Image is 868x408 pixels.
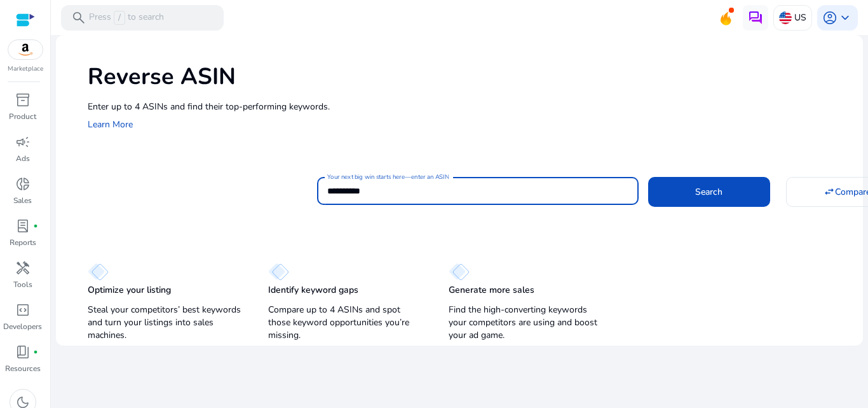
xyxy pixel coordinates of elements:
[10,237,36,248] p: Reports
[15,92,31,108] span: inventory_2
[794,6,806,29] p: US
[779,11,792,24] img: us.svg
[837,10,853,25] span: keyboard_arrow_down
[5,363,41,374] p: Resources
[15,302,31,318] span: code_blocks
[648,177,770,206] button: Search
[9,111,36,122] p: Product
[13,279,32,290] p: Tools
[8,64,43,74] p: Marketplace
[15,344,31,360] span: book_4
[822,10,837,25] span: account_circle
[449,284,534,297] p: Generate more sales
[449,304,604,342] p: Find the high-converting keywords your competitors are using and boost your ad game.
[33,223,38,229] span: fiber_manual_record
[15,176,31,192] span: donut_small
[88,100,850,113] p: Enter up to 4 ASINs and find their top-performing keywords.
[16,153,30,164] p: Ads
[268,284,358,297] p: Identify keyword gaps
[268,263,289,281] img: diamond.svg
[33,349,38,355] span: fiber_manual_record
[88,284,171,297] p: Optimize your listing
[3,321,42,332] p: Developers
[114,11,125,25] span: /
[695,185,722,199] span: Search
[268,304,423,342] p: Compare up to 4 ASINs and spot those keyword opportunities you’re missing.
[88,118,133,130] a: Learn More
[824,186,835,197] mat-icon: swap_horiz
[88,263,109,281] img: diamond.svg
[449,263,470,281] img: diamond.svg
[15,260,31,276] span: handyman
[8,40,43,59] img: amazon.svg
[88,304,243,342] p: Steal your competitors’ best keywords and turn your listings into sales machines.
[88,63,850,90] h1: Reverse ASIN
[89,11,164,25] p: Press to search
[15,134,31,150] span: campaign
[13,195,32,206] p: Sales
[15,218,31,234] span: lab_profile
[327,172,449,181] mat-label: Your next big win starts here—enter an ASIN
[71,10,86,25] span: search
